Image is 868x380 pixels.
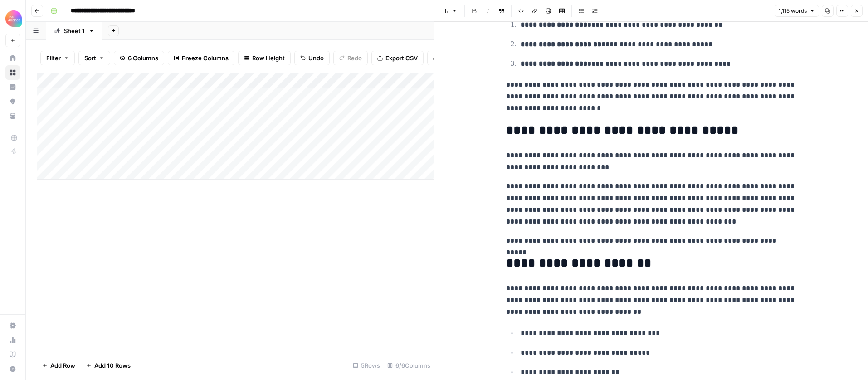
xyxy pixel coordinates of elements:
span: Undo [308,54,324,63]
button: Redo [333,51,368,65]
button: 6 Columns [114,51,164,65]
span: Export CSV [385,54,418,63]
button: Add 10 Rows [81,358,136,373]
a: Opportunities [5,94,20,109]
a: Browse [5,65,20,80]
a: Home [5,51,20,65]
span: Sort [84,54,96,63]
div: 5 Rows [349,358,384,373]
a: Learning Hub [5,347,20,362]
a: Usage [5,333,20,347]
button: Sort [78,51,110,65]
span: Filter [46,54,61,63]
span: 6 Columns [128,54,158,63]
span: Add Row [50,361,75,370]
a: Settings [5,318,20,333]
a: Sheet 1 [46,22,102,40]
span: Redo [347,54,362,63]
div: Sheet 1 [64,26,85,35]
div: 6/6 Columns [384,358,434,373]
img: Alliance Logo [5,10,22,27]
button: Help + Support [5,362,20,376]
a: Insights [5,80,20,94]
button: Export CSV [371,51,424,65]
button: Filter [40,51,75,65]
button: Undo [294,51,330,65]
button: Row Height [238,51,291,65]
span: Add 10 Rows [94,361,131,370]
button: Workspace: Alliance [5,7,20,30]
span: 1,115 words [779,7,807,15]
button: 1,115 words [775,5,819,17]
button: Add Row [37,358,81,373]
span: Row Height [252,54,285,63]
a: Your Data [5,109,20,123]
button: Freeze Columns [168,51,234,65]
span: Freeze Columns [182,54,229,63]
